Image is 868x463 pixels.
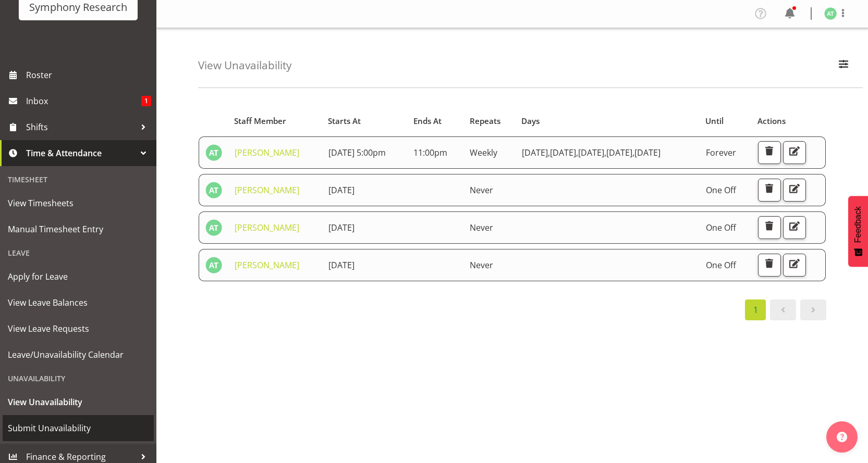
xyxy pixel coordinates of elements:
span: Ends At [413,115,442,127]
span: View Unavailability [8,394,149,410]
a: Leave/Unavailability Calendar [3,342,154,368]
img: angela-tunnicliffe1838.jpg [205,182,222,198]
span: Never [470,259,493,271]
button: Edit Unavailability [783,216,806,239]
span: Weekly [470,147,497,158]
span: , [576,147,578,158]
img: help-xxl-2.png [837,432,847,442]
button: Edit Unavailability [783,179,806,202]
a: [PERSON_NAME] [235,147,299,158]
span: Inbox [26,93,141,109]
span: Apply for Leave [8,269,149,284]
span: Shifts [26,119,136,135]
span: One Off [706,184,736,196]
button: Feedback - Show survey [848,196,868,267]
span: View Timesheets [8,195,149,211]
div: Leave [3,242,154,264]
span: 11:00pm [413,147,447,158]
span: [DATE] [550,147,578,158]
button: Delete Unavailability [758,216,781,239]
span: Never [470,222,493,233]
span: , [632,147,634,158]
span: Staff Member [234,115,286,127]
span: One Off [706,259,736,271]
a: [PERSON_NAME] [235,184,299,196]
span: Time & Attendance [26,145,136,161]
span: Forever [706,147,736,158]
span: Days [521,115,540,127]
span: Manual Timesheet Entry [8,221,149,237]
div: Timesheet [3,169,154,190]
span: View Leave Requests [8,321,149,336]
img: angela-tunnicliffe1838.jpg [205,144,222,161]
span: [DATE] [328,222,354,233]
span: Starts At [328,115,361,127]
a: View Unavailability [3,389,154,415]
div: Unavailability [3,368,154,389]
span: View Leave Balances [8,295,149,310]
a: View Leave Requests [3,316,154,342]
a: View Leave Balances [3,290,154,316]
button: Delete Unavailability [758,141,781,164]
span: One Off [706,222,736,233]
span: Roster [26,67,151,83]
span: , [548,147,550,158]
span: [DATE] [578,147,606,158]
img: angela-tunnicliffe1838.jpg [205,257,222,273]
button: Delete Unavailability [758,254,781,277]
span: Never [470,184,493,196]
span: , [604,147,606,158]
span: Feedback [853,206,863,243]
a: Submit Unavailability [3,415,154,441]
button: Edit Unavailability [783,254,806,277]
span: Leave/Unavailability Calendar [8,347,149,362]
span: [DATE] [522,147,550,158]
span: 1 [141,96,151,106]
a: Apply for Leave [3,264,154,290]
img: angela-tunnicliffe1838.jpg [824,7,837,20]
span: [DATE] [634,147,661,158]
span: [DATE] [328,184,354,196]
span: Repeats [470,115,500,127]
button: Filter Employees [833,54,854,77]
span: Submit Unavailability [8,420,149,436]
span: Until [705,115,724,127]
span: [DATE] [328,259,354,271]
button: Edit Unavailability [783,141,806,164]
h4: View Unavailability [198,59,291,71]
a: View Timesheets [3,190,154,216]
button: Delete Unavailability [758,179,781,202]
a: [PERSON_NAME] [235,259,299,271]
span: [DATE] 5:00pm [328,147,386,158]
img: angela-tunnicliffe1838.jpg [205,219,222,236]
a: [PERSON_NAME] [235,222,299,233]
a: Manual Timesheet Entry [3,216,154,242]
span: [DATE] [606,147,634,158]
span: Actions [757,115,786,127]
